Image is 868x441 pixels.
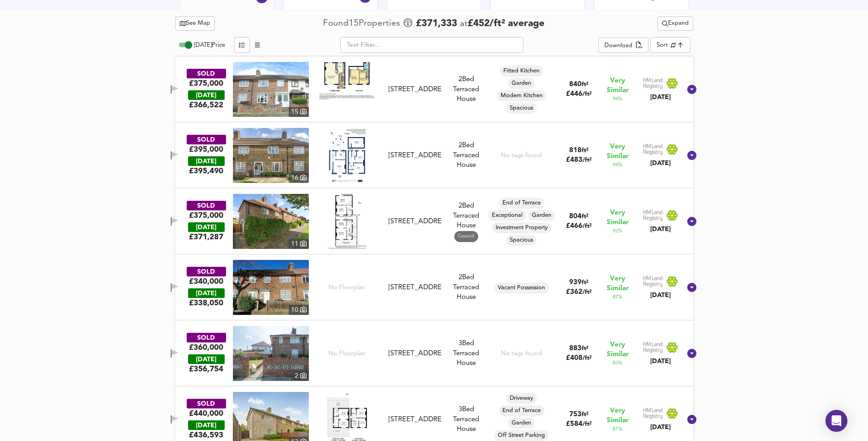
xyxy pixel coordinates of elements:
[188,420,225,430] div: [DATE]
[582,355,592,361] span: / ft²
[500,66,543,77] div: Fitted Kitchen
[582,346,588,352] span: ft²
[643,143,679,155] img: Land Registry
[194,42,225,48] span: [DATE] Price
[189,210,223,220] div: £375,000
[582,223,592,229] span: / ft²
[328,128,367,183] img: Floorplan
[508,78,535,89] div: Garden
[340,37,523,53] input: Text Filter...
[494,284,549,292] span: Vacant Possession
[500,67,543,75] span: Fitted Kitchen
[289,107,309,117] div: 15
[686,414,697,425] svg: Show Details
[613,359,622,367] span: 83 %
[329,283,366,292] span: No Floorplan
[508,419,535,427] span: Garden
[686,282,697,293] svg: Show Details
[319,62,374,99] img: Floorplan
[175,56,693,122] div: SOLD£375,000 [DATE]£366,522property thumbnail 15 Floorplan[STREET_ADDRESS]2Bed Terraced HouseFitt...
[686,348,697,359] svg: Show Details
[613,425,622,433] span: 81 %
[499,198,545,209] div: End of Terrace
[329,349,366,358] span: No Floorplan
[189,408,223,419] div: £440,000
[233,194,309,249] a: property thumbnail 11
[488,210,526,221] div: Exceptional
[506,393,537,404] div: Driveway
[566,223,592,230] span: £ 466
[497,92,546,100] span: Modern Kitchen
[528,211,555,220] span: Garden
[233,128,309,183] a: property thumbnail 16
[657,41,668,50] div: Sort
[189,144,223,154] div: £395,000
[643,276,679,287] img: Land Registry
[499,405,545,416] div: End of Terrace
[569,147,582,154] span: 818
[613,293,622,301] span: 87 %
[607,208,629,227] span: Very Similar
[188,288,225,298] div: [DATE]
[187,69,226,78] div: SOLD
[388,217,442,226] div: [STREET_ADDRESS]
[566,355,592,362] span: £ 408
[388,151,442,160] div: [STREET_ADDRESS]
[658,17,693,31] div: split button
[385,415,445,424] div: 3 Bankfoot Road, BR1 5PP
[643,93,679,102] div: [DATE]
[643,357,679,366] div: [DATE]
[643,77,679,89] img: Land Registry
[233,260,309,315] img: property thumbnail
[501,151,542,160] div: No tags found
[662,18,689,29] span: Expand
[446,141,487,170] div: 2 Bed Terraced House
[233,128,309,183] img: property thumbnail
[189,298,223,308] span: £ 338,050
[598,38,648,53] div: split button
[604,41,632,51] div: Download
[446,75,487,104] div: 2 Bed Terraced House
[289,173,309,183] div: 16
[506,235,537,246] div: Spacious
[175,188,693,254] div: SOLD£375,000 [DATE]£371,287property thumbnail 11 Floorplan[STREET_ADDRESS]2Bed Terraced House Cou...
[582,214,588,220] span: ft²
[189,430,223,440] span: £ 436,593
[582,91,592,97] span: / ft²
[528,210,555,221] div: Garden
[686,150,697,161] svg: Show Details
[569,345,582,352] span: 883
[492,224,551,232] span: Investment Property
[416,17,457,31] span: £ 371,333
[566,421,592,428] span: £ 584
[175,17,215,31] button: See Map
[175,320,693,386] div: SOLD£360,000 [DATE]£356,754property thumbnail 2 No Floorplan[STREET_ADDRESS]3Bed Terraced HouseNo...
[569,411,582,418] span: 753
[388,85,442,94] div: [STREET_ADDRESS]
[189,232,223,242] span: £ 371,287
[569,279,582,286] span: 939
[385,85,445,94] div: 113 Downham Way, BR1 5NZ
[189,166,223,176] span: £ 395,490
[613,227,622,235] span: 92 %
[508,418,535,429] div: Garden
[643,408,679,419] img: Land Registry
[188,354,225,364] div: [DATE]
[686,84,697,95] svg: Show Details
[187,201,226,210] div: SOLD
[446,339,487,368] div: 3 Bed Terraced House
[180,18,210,29] span: See Map
[643,225,679,234] div: [DATE]
[292,371,309,381] div: 2
[499,199,545,207] span: End of Terrace
[494,431,549,440] span: Off Street Parking
[388,415,442,424] div: [STREET_ADDRESS]
[446,201,487,242] div: 2 Bed Terraced House
[686,216,697,227] svg: Show Details
[494,282,549,293] div: Vacant Possession
[582,148,588,154] span: ft²
[233,326,309,381] img: property thumbnail
[582,280,588,286] span: ft²
[643,291,679,300] div: [DATE]
[508,79,535,88] span: Garden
